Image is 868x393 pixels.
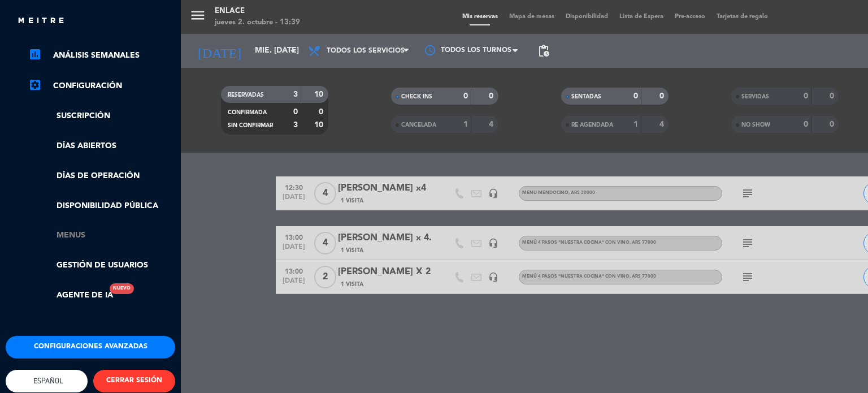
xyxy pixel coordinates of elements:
a: Gestión de usuarios [28,259,175,272]
a: Agente de IANuevo [28,289,113,302]
img: MEITRE [17,17,65,25]
a: Suscripción [28,110,175,123]
i: settings_applications [28,78,42,92]
a: Menus [28,229,175,242]
i: assessment [28,47,42,61]
a: Configuración [28,79,175,93]
a: Días de Operación [28,170,175,183]
a: Días abiertos [28,140,175,153]
span: Español [31,377,63,385]
button: Configuraciones avanzadas [6,336,175,359]
button: CERRAR SESIÓN [93,370,175,392]
a: assessmentANÁLISIS SEMANALES [28,49,175,62]
div: Nuevo [110,283,134,294]
a: Disponibilidad pública [28,200,175,213]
